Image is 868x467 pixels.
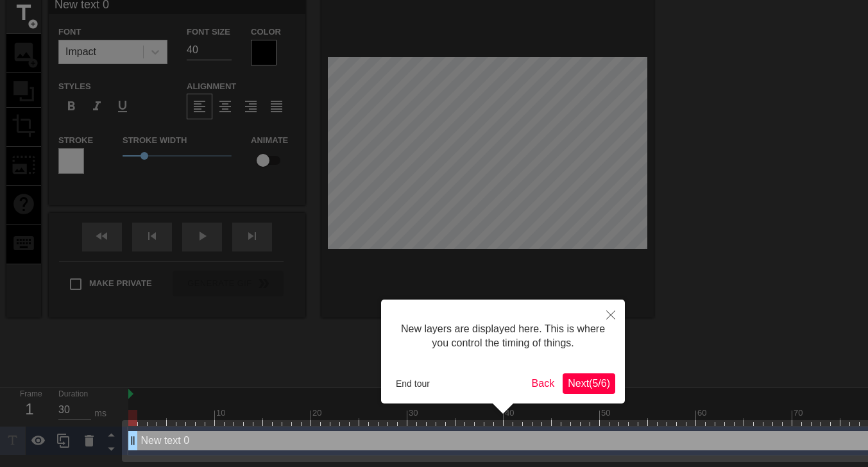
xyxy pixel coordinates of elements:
[563,373,615,394] button: Next
[527,373,560,394] button: Back
[597,300,625,329] button: Close
[568,378,610,389] span: Next ( 5 / 6 )
[391,309,615,364] div: New layers are displayed here. This is where you control the timing of things.
[391,374,435,393] button: End tour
